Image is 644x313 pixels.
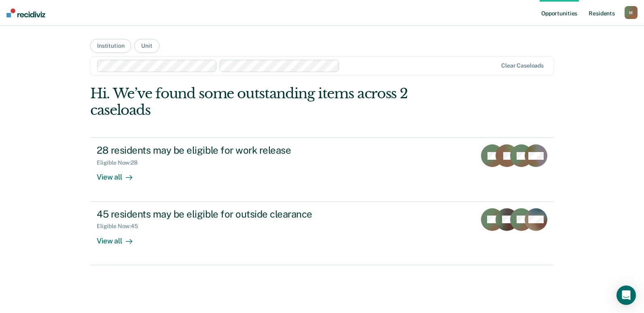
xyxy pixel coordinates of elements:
div: 45 residents may be eligible for outside clearance [97,208,381,220]
div: Eligible Now : 28 [97,159,144,166]
div: View all [97,230,142,245]
button: Institution [90,39,131,53]
button: M [625,6,638,19]
button: Unit [134,39,159,53]
img: Recidiviz [6,8,45,17]
div: Open Intercom Messenger [616,286,636,305]
a: 45 residents may be eligible for outside clearanceEligible Now:45View all [90,202,554,265]
div: 28 residents may be eligible for work release [97,144,381,156]
a: 28 residents may be eligible for work releaseEligible Now:28View all [90,137,554,201]
div: View all [97,166,142,182]
div: Clear caseloads [501,62,544,69]
div: Eligible Now : 45 [97,223,144,230]
div: Hi. We’ve found some outstanding items across 2 caseloads [90,85,461,118]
